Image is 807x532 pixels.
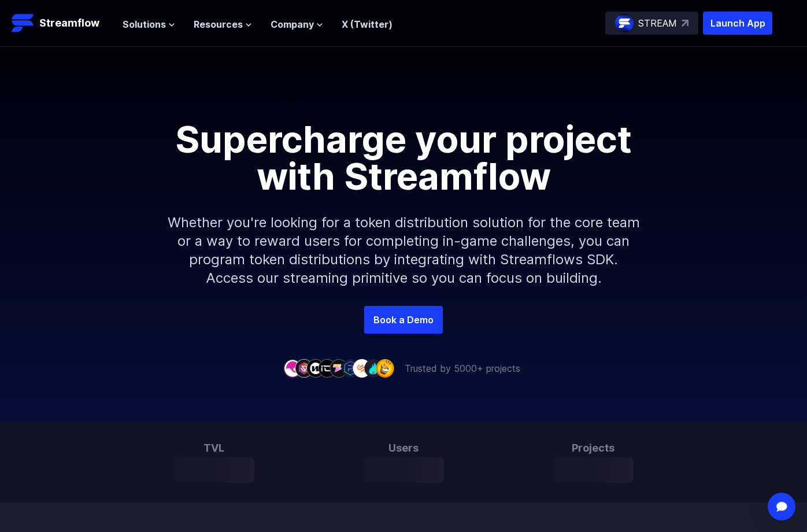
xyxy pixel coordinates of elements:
button: Company [271,17,323,31]
img: company-6 [341,359,360,377]
h3: Projects [553,440,634,456]
p: Streamflow [39,15,99,31]
span: Resources [194,17,243,31]
h3: Users [363,440,444,456]
img: Streamflow Logo [12,12,35,35]
img: company-5 [330,359,348,377]
span: Company [271,17,314,31]
img: company-2 [295,359,313,377]
div: Open Intercom Messenger [768,493,795,520]
img: company-8 [364,359,383,377]
h1: Supercharge your project with Streamflow [143,121,664,195]
button: Solutions [123,17,175,31]
img: company-1 [283,359,302,377]
a: STREAM [605,12,698,35]
img: company-7 [353,359,371,377]
p: Whether you're looking for a token distribution solution for the core team or a way to reward use... [155,195,652,306]
img: company-3 [306,359,325,377]
button: Launch App [703,12,772,35]
img: streamflow-logo-circle.png [615,14,634,32]
p: STREAM [638,16,677,30]
button: Resources [194,17,252,31]
img: company-4 [318,359,336,377]
a: Book a Demo [364,306,443,334]
img: top-right-arrow.svg [682,20,688,27]
img: company-9 [376,359,394,377]
span: Solutions [123,17,166,31]
p: Trusted by 5000+ projects [405,361,520,375]
h3: TVL [173,440,254,456]
a: X (Twitter) [342,19,393,30]
a: Streamflow [12,12,111,35]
